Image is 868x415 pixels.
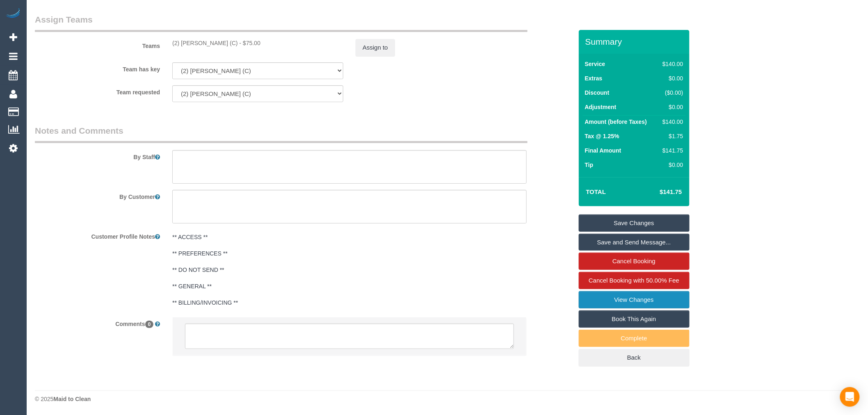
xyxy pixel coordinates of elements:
a: Book This Again [579,310,690,328]
span: Cancel Booking with 50.00% Fee [589,277,679,284]
div: $1.75 [659,132,683,140]
a: Save Changes [579,214,690,232]
div: Open Intercom Messenger [840,387,860,407]
label: Customer Profile Notes [29,230,166,241]
a: Cancel Booking with 50.00% Fee [579,272,690,289]
a: View Changes [579,291,690,308]
label: Tip [585,161,594,169]
legend: Notes and Comments [35,125,528,143]
div: © 2025 [35,395,860,403]
div: $0.00 [659,161,683,169]
strong: Maid to Clean [53,396,91,402]
div: $0.00 [659,74,683,82]
label: By Customer [29,190,166,201]
label: Final Amount [585,146,621,155]
label: Amount (before Taxes) [585,118,647,126]
strong: Total [586,188,606,195]
label: Tax @ 1.25% [585,132,619,140]
label: By Staff [29,150,166,161]
label: Team requested [29,85,166,96]
legend: Assign Teams [35,14,528,32]
label: Team has key [29,62,166,73]
div: ($0.00) [659,89,683,97]
img: Automaid Logo [5,8,21,20]
a: Cancel Booking [579,253,690,270]
label: Teams [29,39,166,50]
a: Back [579,349,690,366]
div: $140.00 [659,118,683,126]
span: 0 [145,321,154,328]
div: $141.75 [659,146,683,155]
button: Assign to [356,39,395,56]
label: Adjustment [585,103,617,111]
h4: $141.75 [635,189,682,196]
label: Extras [585,74,603,82]
label: Service [585,60,605,68]
div: $0.00 [659,103,683,111]
h3: Summary [585,37,685,46]
a: Save and Send Message... [579,234,690,251]
label: Discount [585,89,610,97]
div: 2 hours x $37.50/hour [172,39,343,47]
div: $140.00 [659,60,683,68]
label: Comments [29,317,166,328]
